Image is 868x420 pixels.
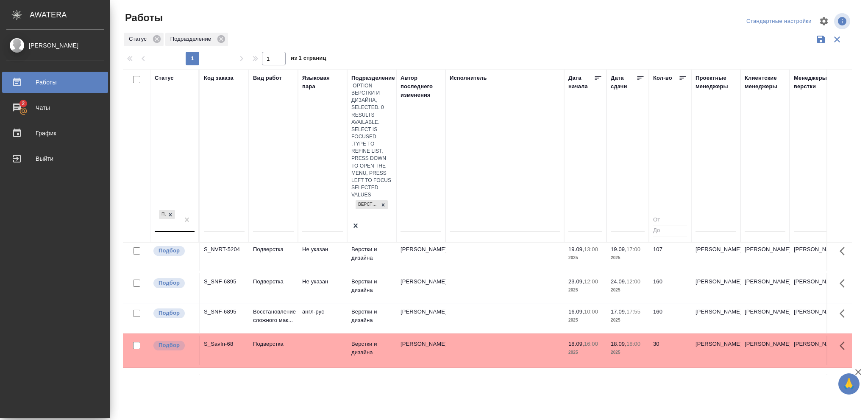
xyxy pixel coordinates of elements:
div: Дата начала [568,74,594,91]
div: Дата сдачи [611,74,636,91]
p: [PERSON_NAME] [794,245,835,254]
td: 160 [649,273,691,303]
p: Подверстка [253,277,294,286]
div: AWATERA [30,6,110,23]
td: [PERSON_NAME] [396,374,445,404]
div: Проектные менеджеры [696,74,736,91]
div: Клиентские менеджеры [745,74,785,91]
td: [PERSON_NAME] [740,303,790,333]
div: S_SNF-6895 [204,277,245,286]
div: Верстки и дизайна [355,199,389,210]
a: 2Чаты [2,97,108,118]
p: 19.09, [611,246,626,252]
td: [PERSON_NAME] [740,336,790,365]
td: [PERSON_NAME] [396,273,445,303]
p: 18.09, [568,341,584,347]
div: split button [744,15,814,28]
p: 17.09, [611,308,626,315]
td: 160 [649,303,691,333]
td: Верстки и дизайна [347,273,396,303]
p: 12:00 [584,278,598,285]
td: [PERSON_NAME] [396,241,445,271]
p: [PERSON_NAME] [794,340,835,348]
td: англ-рус [298,303,347,333]
div: Подразделение [165,33,228,46]
p: Подверстка [253,340,294,348]
p: 2025 [568,254,602,262]
p: 2025 [611,348,645,357]
span: 2 [17,99,30,108]
div: Можно подбирать исполнителей [153,340,195,351]
button: Сохранить фильтры [813,31,829,48]
div: Статус [155,74,174,82]
div: Можно подбирать исполнителей [153,308,195,319]
div: Статус [124,33,164,46]
div: S_SavIn-68 [204,340,245,348]
span: Посмотреть информацию [834,13,852,29]
span: 🙏 [842,375,856,393]
div: Менеджеры верстки [794,74,835,91]
div: Выйти [6,152,104,165]
p: 17:00 [626,246,640,252]
p: 19.09, [568,246,584,252]
p: Подбор [159,341,180,350]
div: График [6,127,104,140]
td: 89 [649,374,691,404]
div: Чаты [6,101,104,114]
div: Подбор [158,209,176,220]
td: [PERSON_NAME] [691,303,740,333]
p: 24.09, [611,278,626,285]
p: Подбор [159,309,180,317]
td: 107 [649,241,691,271]
button: 🙏 [838,373,860,395]
p: 10:00 [584,308,598,315]
div: S_NVRT-5204 [204,245,245,254]
div: Код заказа [204,74,234,82]
div: [PERSON_NAME] [6,41,104,50]
p: Подразделение [170,35,214,43]
div: Верстки и дизайна [356,200,378,209]
p: Подбор [159,279,180,287]
td: [PERSON_NAME] [691,273,740,303]
p: 18:00 [626,341,640,347]
button: Здесь прячутся важные кнопки [835,241,855,261]
div: Исполнитель [450,74,487,82]
td: - [298,374,347,404]
p: 2025 [568,316,602,325]
td: Не указан [298,241,347,271]
button: Здесь прячутся важные кнопки [835,273,855,294]
span: из 1 страниц [291,53,326,65]
button: Здесь прячутся важные кнопки [835,336,855,356]
p: 2025 [568,348,602,357]
button: Здесь прячутся важные кнопки [835,303,855,324]
td: Верстки и дизайна [347,303,396,333]
td: Не указан [298,273,347,303]
td: [PERSON_NAME] [396,336,445,365]
div: Вид работ [253,74,282,82]
p: 23.09, [568,278,584,285]
p: 2025 [611,286,645,294]
div: Автор последнего изменения [401,74,441,99]
input: От [653,215,687,226]
span: option Верстки и дизайна, selected. [351,83,380,110]
p: 16.09, [568,308,584,315]
p: Восстановление сложного мак... [253,308,294,325]
div: Подразделение [351,74,395,82]
td: Верстки и дизайна [347,374,396,404]
a: Выйти [2,148,108,169]
p: 13:00 [584,246,598,252]
td: [PERSON_NAME] [740,241,790,271]
div: Языковая пара [302,74,343,91]
a: График [2,123,108,144]
p: [PERSON_NAME] [794,277,835,286]
td: [PERSON_NAME] [740,374,790,404]
p: Подверстка [253,245,294,254]
div: Можно подбирать исполнителей [153,277,195,289]
p: 17:55 [626,308,640,315]
p: 2025 [568,286,602,294]
p: [PERSON_NAME] [794,308,835,316]
input: До [653,226,687,236]
td: [PERSON_NAME] [691,336,740,365]
p: Подбор [159,246,180,255]
td: Верстки и дизайна [347,241,396,271]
